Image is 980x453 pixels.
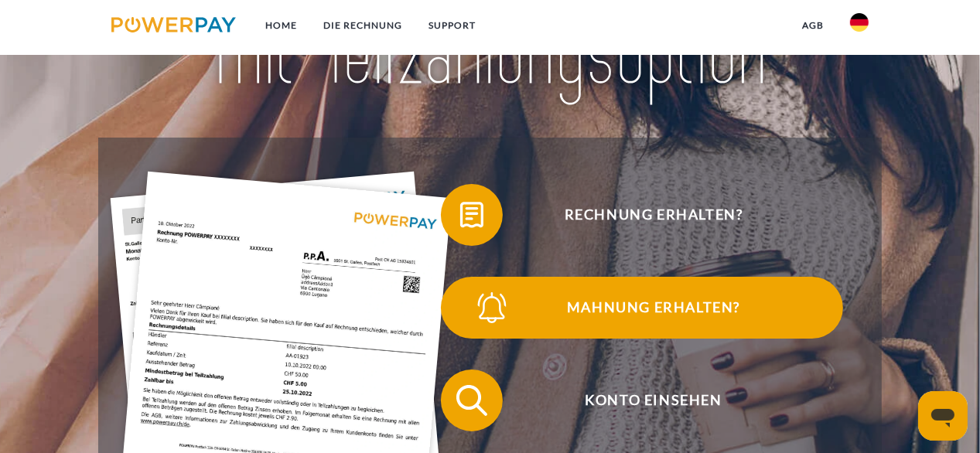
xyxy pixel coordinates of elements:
button: Konto einsehen [441,370,843,431]
img: logo-powerpay.svg [111,17,236,32]
button: Mahnung erhalten? [441,277,843,339]
span: Konto einsehen [464,370,843,431]
a: SUPPORT [415,12,489,39]
button: Rechnung erhalten? [441,184,843,246]
a: Home [252,12,310,39]
a: agb [789,12,837,39]
span: Rechnung erhalten? [464,184,843,246]
iframe: Schaltfläche zum Öffnen des Messaging-Fensters [918,391,968,441]
img: qb_bill.svg [452,196,491,234]
a: DIE RECHNUNG [310,12,415,39]
img: de [850,13,869,32]
img: qb_bell.svg [473,288,511,327]
img: qb_search.svg [452,381,491,420]
span: Mahnung erhalten? [464,277,843,339]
